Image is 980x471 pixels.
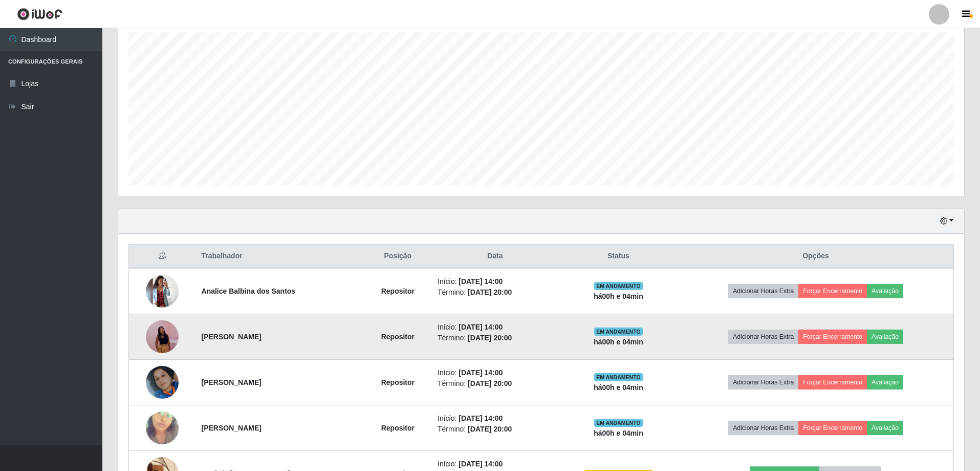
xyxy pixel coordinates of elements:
button: Avaliação [867,421,903,435]
strong: Repositor [381,333,415,341]
strong: há 00 h e 04 min [594,292,643,300]
time: [DATE] 14:00 [459,460,503,468]
span: EM ANDAMENTO [594,282,643,290]
img: 1751727772715.jpeg [146,301,179,373]
button: Avaliação [867,284,903,298]
li: Término: [438,424,553,435]
time: [DATE] 20:00 [468,288,512,296]
time: [DATE] 14:00 [459,323,503,331]
img: 1754928869787.jpeg [146,399,179,457]
li: Início: [438,367,553,378]
img: 1750188779989.jpeg [146,275,179,308]
button: Adicionar Horas Extra [728,330,798,344]
li: Início: [438,413,553,424]
th: Opções [678,244,953,269]
time: [DATE] 20:00 [468,334,512,342]
li: Término: [438,378,553,389]
button: Adicionar Horas Extra [728,284,798,298]
th: Posição [364,244,431,269]
time: [DATE] 20:00 [468,425,512,433]
button: Forçar Encerramento [798,421,867,435]
strong: Repositor [381,378,415,386]
li: Início: [438,459,553,469]
img: CoreUI Logo [17,8,62,21]
li: Início: [438,276,553,287]
li: Término: [438,333,553,343]
button: Forçar Encerramento [798,330,867,344]
button: Adicionar Horas Extra [728,421,798,435]
strong: Repositor [381,424,415,432]
strong: há 00 h e 04 min [594,338,643,346]
time: [DATE] 20:00 [468,379,512,387]
li: Término: [438,287,553,298]
span: EM ANDAMENTO [594,419,643,427]
strong: Analice Balbina dos Santos [202,287,296,295]
time: [DATE] 14:00 [459,368,503,377]
th: Trabalhador [195,244,364,269]
li: Início: [438,322,553,333]
strong: [PERSON_NAME] [202,378,262,386]
time: [DATE] 14:00 [459,414,503,422]
strong: [PERSON_NAME] [202,333,262,341]
span: EM ANDAMENTO [594,327,643,336]
button: Avaliação [867,375,903,390]
time: [DATE] 14:00 [459,277,503,285]
button: Forçar Encerramento [798,284,867,298]
img: 1751568893291.jpeg [146,353,179,412]
th: Data [431,244,559,269]
span: EM ANDAMENTO [594,373,643,381]
strong: há 00 h e 04 min [594,383,643,392]
strong: [PERSON_NAME] [202,424,262,432]
button: Adicionar Horas Extra [728,375,798,390]
button: Avaliação [867,330,903,344]
th: Status [559,244,679,269]
button: Forçar Encerramento [798,375,867,390]
strong: Repositor [381,287,415,295]
strong: há 00 h e 04 min [594,429,643,437]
